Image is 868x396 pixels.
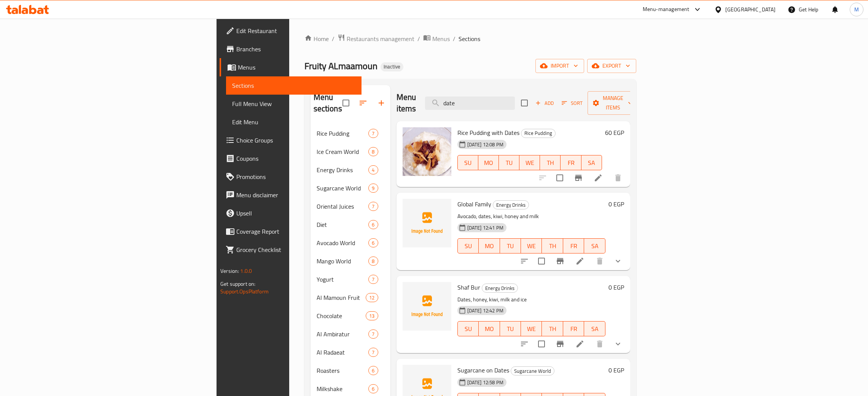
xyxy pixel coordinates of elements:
[609,169,627,187] button: delete
[354,94,372,112] span: Sort sections
[220,186,362,204] a: Menu disclaimer
[311,124,390,143] div: Rice Pudding7
[381,63,403,70] span: Inactive
[584,238,605,253] button: SA
[317,348,369,357] div: Al Radaeat
[587,59,636,73] button: export
[317,220,369,229] span: Diet
[457,155,478,170] button: SU
[543,157,557,168] span: TH
[317,184,369,193] span: Sugarcane World
[220,149,362,168] a: Coupons
[482,284,518,293] span: Energy Drinks
[368,275,378,284] div: items
[369,203,377,210] span: 7
[585,157,599,168] span: SA
[226,95,362,113] a: Full Menu View
[493,201,529,209] span: Energy Drinks
[220,22,362,40] a: Edit Restaurant
[493,200,529,209] div: Energy Drinks
[432,34,450,43] span: Menus
[311,197,390,215] div: Oriental Juices7
[457,238,479,253] button: SU
[369,239,377,247] span: 6
[521,129,555,138] span: Rice Pudding
[236,172,355,181] span: Promotions
[457,364,509,376] span: Sugarcane on Dates
[369,258,377,265] span: 8
[457,321,479,336] button: SU
[220,131,362,149] a: Choice Groups
[397,92,416,114] h2: Menu items
[220,40,362,58] a: Branches
[524,323,539,334] span: WE
[545,241,560,252] span: TH
[236,245,355,254] span: Grocery Checklist
[236,136,355,145] span: Choice Groups
[581,155,602,170] button: SA
[317,238,369,247] span: Avocado World
[511,367,554,375] span: Sugarcane World
[479,321,500,336] button: MO
[311,307,390,325] div: Chocolate13
[521,238,542,253] button: WE
[457,295,605,304] p: Dates, honey, kiwi, milk and ice
[551,252,569,270] button: Branch-specific-item
[457,212,605,221] p: Avocado, dates, kiwi, honey and milk
[499,155,519,170] button: TU
[317,202,369,211] span: Oriental Juices
[232,117,355,127] span: Edit Menu
[423,34,450,44] a: Menus
[532,97,557,109] span: Add item
[457,282,480,293] span: Shaf Bur
[369,185,377,192] span: 9
[461,323,476,334] span: SU
[317,257,369,266] div: Mango World
[540,155,561,170] button: TH
[368,348,378,357] div: items
[368,220,378,229] div: items
[519,155,540,170] button: WE
[643,5,690,14] div: Menu-management
[515,335,534,353] button: sort-choices
[605,127,624,138] h6: 60 EGP
[566,323,581,334] span: FR
[403,199,451,247] img: Global Family
[368,384,378,393] div: items
[236,44,355,54] span: Branches
[311,161,390,179] div: Energy Drinks4
[575,257,585,266] a: Edit menu item
[226,76,362,95] a: Sections
[521,321,542,336] button: WE
[338,95,354,111] span: Select all sections
[457,198,491,210] span: Global Family
[317,129,369,138] span: Rice Pudding
[479,238,500,253] button: MO
[368,184,378,193] div: items
[304,57,377,74] span: Fruity ALmaamoun
[236,190,355,200] span: Menu disclaimer
[317,366,369,375] span: Roasters
[464,141,506,148] span: [DATE] 12:08 PM
[481,157,496,168] span: MO
[311,179,390,197] div: Sugarcane World9
[534,99,555,108] span: Add
[311,288,390,307] div: Al Mamoun Fruit12
[317,293,366,302] span: Al Mamoun Fruit
[515,252,534,270] button: sort-choices
[542,61,578,71] span: import
[522,157,537,168] span: WE
[220,287,269,296] a: Support.OpsPlatform
[613,257,623,266] svg: Show Choices
[575,339,585,348] a: Edit menu item
[236,154,355,163] span: Coupons
[220,222,362,241] a: Coverage Report
[311,325,390,343] div: Al Ambiratur7
[542,238,563,253] button: TH
[593,61,630,71] span: export
[594,93,632,112] span: Manage items
[369,130,377,137] span: 7
[594,173,603,182] a: Edit menu item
